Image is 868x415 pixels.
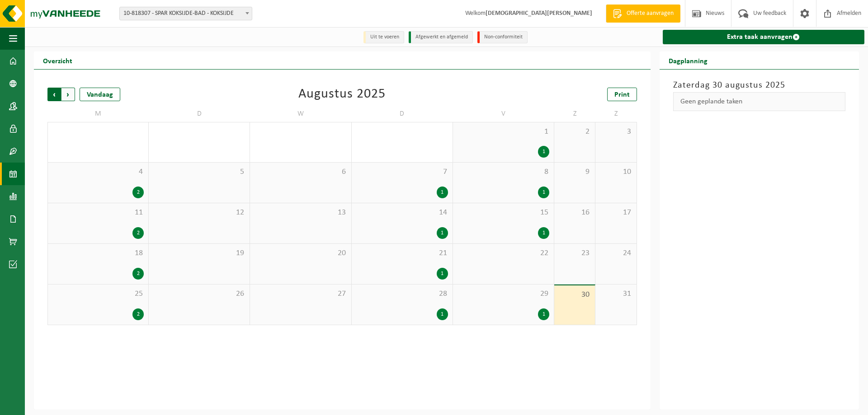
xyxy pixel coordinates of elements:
[352,106,453,122] td: D
[595,106,637,122] td: Z
[458,127,549,137] span: 1
[153,208,245,218] span: 12
[660,51,717,69] h2: Dagplanning
[600,289,632,299] span: 31
[52,208,144,218] span: 11
[255,167,346,177] span: 6
[614,91,630,98] span: Print
[409,31,473,43] li: Afgewerkt en afgemeld
[255,208,346,218] span: 13
[132,227,144,239] div: 2
[356,289,448,299] span: 28
[153,289,245,299] span: 26
[120,7,252,20] span: 10-818307 - SPAR KOKSIJDE-BAD - KOKSIJDE
[34,51,81,69] h2: Overzicht
[624,9,676,18] span: Offerte aanvragen
[600,167,632,177] span: 10
[132,308,144,320] div: 2
[437,308,448,320] div: 1
[559,167,590,177] span: 9
[607,88,637,101] a: Print
[255,248,346,258] span: 20
[554,106,595,122] td: Z
[47,106,149,122] td: M
[538,187,549,198] div: 1
[437,268,448,280] div: 1
[298,88,386,101] div: Augustus 2025
[255,289,346,299] span: 27
[477,31,528,43] li: Non-conformiteit
[559,248,590,258] span: 23
[61,88,75,101] span: Volgende
[600,208,632,218] span: 17
[600,127,632,137] span: 3
[52,167,144,177] span: 4
[458,167,549,177] span: 8
[559,290,590,300] span: 30
[52,248,144,258] span: 18
[458,289,549,299] span: 29
[132,268,144,280] div: 2
[673,92,845,111] div: Geen geplande taken
[52,289,144,299] span: 25
[458,248,549,258] span: 22
[80,88,120,101] div: Vandaag
[673,79,845,92] h3: Zaterdag 30 augustus 2025
[486,10,592,17] strong: [DEMOGRAPHIC_DATA][PERSON_NAME]
[559,208,590,218] span: 16
[250,106,351,122] td: W
[453,106,554,122] td: V
[600,248,632,258] span: 24
[437,187,448,198] div: 1
[356,167,448,177] span: 7
[458,208,549,218] span: 15
[606,5,680,23] a: Offerte aanvragen
[119,7,252,20] span: 10-818307 - SPAR KOKSIJDE-BAD - KOKSIJDE
[47,88,61,101] span: Vorige
[663,30,864,44] a: Extra taak aanvragen
[132,187,144,198] div: 2
[538,227,549,239] div: 1
[356,208,448,218] span: 14
[153,167,245,177] span: 5
[538,146,549,158] div: 1
[538,308,549,320] div: 1
[363,31,404,43] li: Uit te voeren
[559,127,590,137] span: 2
[153,248,245,258] span: 19
[437,227,448,239] div: 1
[149,106,250,122] td: D
[356,248,448,258] span: 21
